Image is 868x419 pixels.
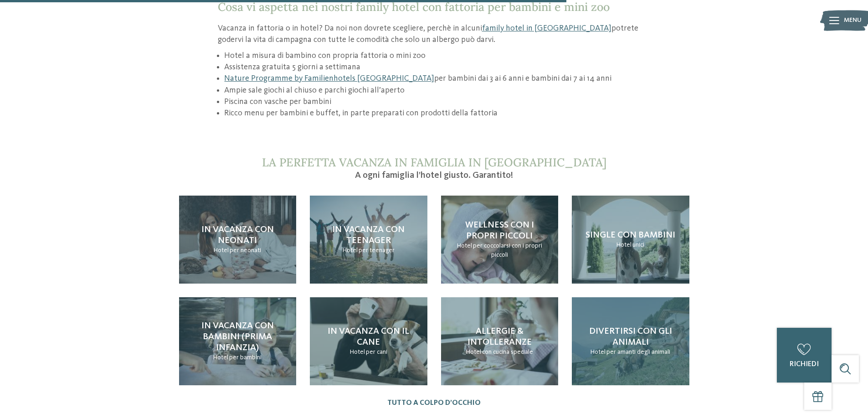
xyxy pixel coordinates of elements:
[229,354,262,361] span: per bambini
[482,349,533,355] span: con cucina speciale
[359,247,395,253] span: per teenager
[224,85,650,96] li: Ampie sale giochi al chiuso e parchi giochi all’aperto
[387,399,481,408] a: Tutto a colpo d’occhio
[473,243,542,258] span: per coccolarsi con i propri piccoli
[586,231,675,240] span: Single con bambini
[201,225,274,245] span: In vacanza con neonati
[224,62,650,73] li: Assistenza gratuita 5 giorni a settimana
[467,327,532,347] span: Allergie & intolleranze
[224,73,650,84] li: per bambini dai 3 ai 6 anni e bambini dai 7 ai 14 anni
[213,354,228,361] span: Hotel
[355,171,513,180] span: A ogni famiglia l’hotel giusto. Garantito!
[466,349,481,355] span: Hotel
[777,328,832,383] a: richiedi
[632,242,644,248] span: unici
[179,297,297,385] a: Fattoria per bambini nei Familienhotel: un sogno In vacanza con bambini (prima infanzia) Hotel pe...
[591,349,606,355] span: Hotel
[482,24,611,32] a: family hotel in [GEOGRAPHIC_DATA]
[310,196,427,284] a: Fattoria per bambini nei Familienhotel: un sogno In vacanza con teenager Hotel per teenager
[457,243,472,249] span: Hotel
[201,321,274,352] span: In vacanza con bambini (prima infanzia)
[224,50,650,62] li: Hotel a misura di bambino con propria fattoria o mini zoo
[310,297,427,385] a: Fattoria per bambini nei Familienhotel: un sogno In vacanza con il cane Hotel per cani
[572,196,689,284] a: Fattoria per bambini nei Familienhotel: un sogno Single con bambini Hotel unici
[606,349,670,355] span: per amanti degli animali
[616,242,632,248] span: Hotel
[366,349,387,355] span: per cani
[224,108,650,119] li: Ricco menu per bambini e buffet, in parte preparati con prodotti della fattoria
[179,196,297,284] a: Fattoria per bambini nei Familienhotel: un sogno In vacanza con neonati Hotel per neonati
[328,327,409,347] span: In vacanza con il cane
[465,221,534,241] span: Wellness con i propri piccoli
[332,225,405,245] span: In vacanza con teenager
[218,23,651,46] p: Vacanza in fattoria o in hotel? Da noi non dovrete scegliere, perchè in alcuni potrete godervi la...
[343,247,358,253] span: Hotel
[441,297,559,385] a: Fattoria per bambini nei Familienhotel: un sogno Allergie & intolleranze Hotel con cucina speciale
[441,196,559,284] a: Fattoria per bambini nei Familienhotel: un sogno Wellness con i propri piccoli Hotel per coccolar...
[214,247,229,253] span: Hotel
[350,349,365,355] span: Hotel
[224,74,434,83] a: Nature Programme by Familienhotels [GEOGRAPHIC_DATA]
[230,247,261,253] span: per neonati
[224,96,650,108] li: Piscina con vasche per bambini
[572,297,689,385] a: Fattoria per bambini nei Familienhotel: un sogno Divertirsi con gli animali Hotel per amanti degl...
[262,155,606,170] span: La perfetta vacanza in famiglia in [GEOGRAPHIC_DATA]
[790,361,819,368] span: richiedi
[589,327,672,347] span: Divertirsi con gli animali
